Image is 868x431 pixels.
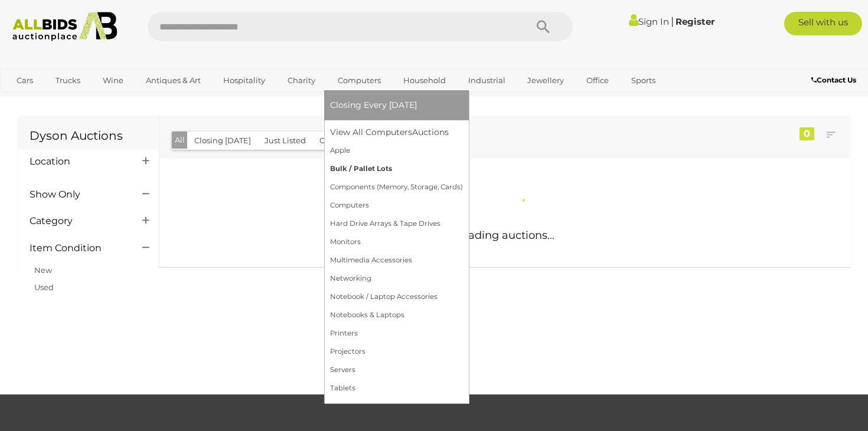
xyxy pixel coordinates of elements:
a: Sign In [629,16,669,27]
a: Household [396,71,453,90]
a: Wine [95,71,131,90]
a: Jewellery [520,71,572,90]
a: Charity [280,71,323,90]
a: Office [579,71,616,90]
a: Hospitality [216,71,273,90]
button: Search [514,12,573,41]
div: 0 [800,127,814,140]
button: Just Listed [257,131,313,150]
button: Closing Next [312,131,376,150]
span: Loading auctions... [455,229,554,242]
img: Allbids.com.au [6,12,123,41]
a: Antiques & Art [138,71,208,90]
a: New [34,265,52,275]
b: Contact Us [811,75,856,84]
h4: Category [30,216,125,226]
a: Sell with us [784,12,862,35]
button: Closing [DATE] [187,131,258,150]
a: [GEOGRAPHIC_DATA] [9,90,108,110]
a: Trucks [48,71,88,90]
a: Sports [624,71,663,90]
button: All [172,131,188,149]
h4: Show Only [30,189,125,200]
a: Register [676,16,714,27]
h4: Item Condition [30,243,125,254]
a: Industrial [461,71,513,90]
a: Contact Us [811,74,859,87]
h1: Dyson Auctions [30,129,147,142]
h4: Location [30,156,125,167]
a: Computers [330,71,389,90]
a: Used [34,282,54,292]
a: Cars [9,71,41,90]
span: | [671,15,674,28]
